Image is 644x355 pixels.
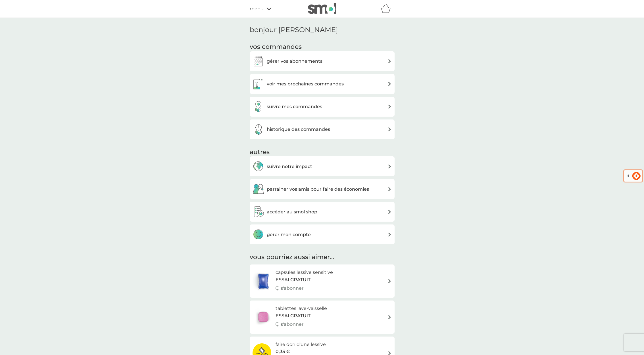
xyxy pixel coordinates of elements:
h3: autres [250,148,395,157]
img: flèche à droite [387,59,392,63]
h3: accéder au smol shop [267,208,317,216]
img: capsules lessive sensitive [253,271,274,291]
div: panier [380,3,395,14]
h6: tablettes lave-vaisselle [276,305,327,312]
h3: historique des commandes [267,126,330,133]
img: flèche à droite [387,279,392,283]
h6: capsules lessive sensitive [276,269,333,276]
img: flèche à droite [387,210,392,214]
img: smol [308,3,336,14]
img: flèche à droite [387,164,392,169]
h2: bonjour [PERSON_NAME] [250,26,395,34]
span: ESSAI GRATUIT [276,276,310,283]
h3: vos commandes [250,43,395,51]
h6: faire don d'une lessive [276,341,341,348]
img: flèche à droite [387,104,392,109]
p: s'abonner [281,321,304,328]
p: s'abonner [281,285,304,292]
img: flèche à droite [387,187,392,191]
img: flèche à droite [387,82,392,86]
h2: vous pourriez aussi aimer... [250,253,395,262]
h3: parrainer vos amis pour faire des économies [267,186,369,193]
img: tablettes lave-vaisselle [253,307,274,327]
img: flèche à droite [387,315,392,319]
h3: suivre notre impact [267,163,312,170]
span: menu [250,5,264,12]
h3: gérer mon compte [267,231,311,238]
span: ESSAI GRATUIT [276,312,310,320]
h3: voir mes prochaines commandes [267,80,344,88]
img: flèche à droite [387,232,392,237]
h3: gérer vos abonnements [267,58,322,65]
h3: suivre mes commandes [267,103,322,110]
img: flèche à droite [387,127,392,131]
